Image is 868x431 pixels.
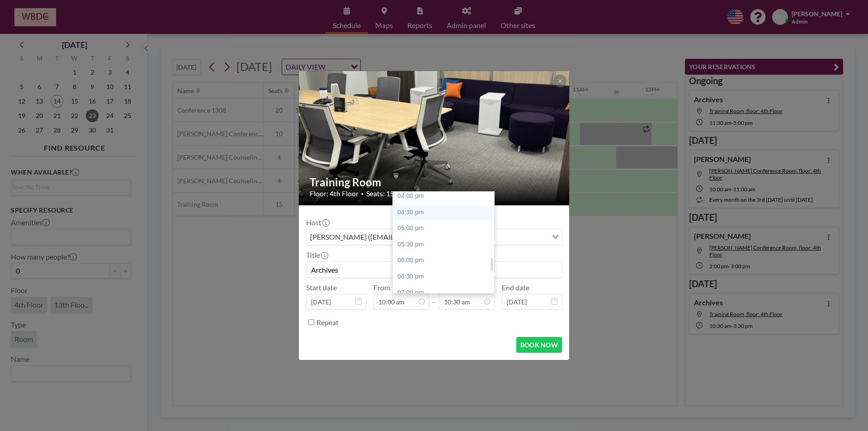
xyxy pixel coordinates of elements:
[393,269,499,285] div: 06:30 pm
[308,231,494,243] span: [PERSON_NAME] ([EMAIL_ADDRESS][DOMAIN_NAME])
[393,285,499,301] div: 07:00 pm
[306,283,337,292] label: Start date
[495,231,547,243] input: Search for option
[393,252,499,269] div: 06:00 pm
[310,175,559,189] h2: Training Room
[516,337,562,353] button: BOOK NOW
[310,189,359,198] span: Floor: 4th Floor
[502,283,529,292] label: End date
[366,189,394,198] span: Seats: 15
[316,318,339,327] label: Repeat
[393,188,499,204] div: 04:00 pm
[433,286,435,306] span: -
[361,190,364,197] span: •
[373,283,390,292] label: From
[306,251,327,260] label: Title
[307,229,561,245] div: Search for option
[307,262,561,277] input: Briavael's reservation
[306,218,329,227] label: Host
[393,237,499,253] div: 05:30 pm
[393,204,499,221] div: 04:30 pm
[393,220,499,237] div: 05:00 pm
